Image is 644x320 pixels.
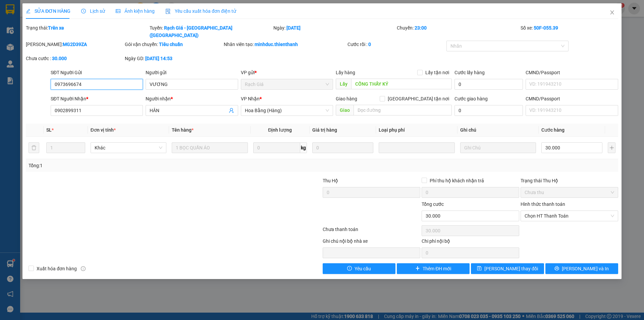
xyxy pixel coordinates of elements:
[145,56,172,61] b: [DATE] 14:53
[525,211,614,221] span: Chọn HT Thanh Toán
[149,24,273,39] div: Tuyến:
[323,237,420,247] div: Ghi chú nội bộ nhà xe
[415,266,420,271] span: plus
[336,105,354,116] span: Giao
[150,25,232,38] b: Rạch Giá - [GEOGRAPHIC_DATA] ([GEOGRAPHIC_DATA])
[477,266,482,271] span: save
[241,96,260,101] span: VP Nhận
[146,95,238,102] div: Người nhận
[521,201,565,207] label: Hình thức thanh toán
[241,69,333,76] div: VP gửi
[255,42,298,47] b: minhduc.thienthanh
[116,8,155,14] span: Ảnh kiện hàng
[355,265,371,272] span: Yêu cầu
[322,226,421,237] div: Chưa thanh toán
[29,162,249,169] div: Tổng: 1
[603,3,622,22] button: Close
[25,24,149,39] div: Trạng thái:
[396,24,520,39] div: Chuyến:
[534,25,558,31] b: 50F-055.39
[423,69,452,76] span: Lấy tận nơi
[245,79,329,89] span: Rạch Giá
[422,201,444,207] span: Tổng cước
[52,56,67,61] b: 30.000
[81,266,86,271] span: info-circle
[46,127,52,133] span: SL
[29,142,39,153] button: delete
[520,24,619,39] div: Số xe:
[95,143,162,153] span: Khác
[224,41,346,48] div: Nhân viên tạo:
[125,55,222,62] div: Ngày GD:
[81,9,86,13] span: clock-circle
[347,266,352,271] span: exclamation-circle
[229,108,234,113] span: user-add
[165,8,236,14] span: Yêu cầu xuất hóa đơn điện tử
[48,25,64,31] b: Trên xe
[454,70,485,75] label: Cước lấy hàng
[34,265,79,272] span: Xuất hóa đơn hàng
[541,127,565,133] span: Cước hàng
[63,42,87,47] b: MG2D39ZA
[347,41,445,48] div: Cước rồi :
[351,79,452,89] input: Dọc đường
[336,96,357,101] span: Giao hàng
[608,142,615,153] button: plus
[26,8,70,14] span: SỬA ĐƠN HÀNG
[526,95,618,102] div: CMND/Passport
[526,69,618,76] div: CMND/Passport
[312,127,337,133] span: Giá trị hàng
[81,8,105,14] span: Lịch sử
[323,263,395,274] button: exclamation-circleYêu cầu
[273,24,396,39] div: Ngày:
[471,263,544,274] button: save[PERSON_NAME] thay đổi
[165,9,171,14] img: icon
[268,127,292,133] span: Định lượng
[300,142,307,153] span: kg
[460,142,536,153] input: Ghi Chú
[484,265,538,272] span: [PERSON_NAME] thay đổi
[458,124,539,137] th: Ghi chú
[286,25,301,31] b: [DATE]
[125,41,222,48] div: Gói vận chuyển:
[415,25,427,31] b: 23:00
[354,105,452,116] input: Dọc đường
[368,42,371,47] b: 0
[172,127,194,133] span: Tên hàng
[554,266,559,271] span: printer
[26,55,123,62] div: Chưa cước :
[91,127,116,133] span: Đơn vị tính
[525,187,614,197] span: Chưa thu
[454,79,523,90] input: Cước lấy hàng
[454,96,488,101] label: Cước giao hàng
[26,9,31,13] span: edit
[312,142,373,153] input: 0
[385,95,452,102] span: [GEOGRAPHIC_DATA] tận nơi
[397,263,470,274] button: plusThêm ĐH mới
[427,177,487,184] span: Phí thu hộ khách nhận trả
[423,265,451,272] span: Thêm ĐH mới
[545,263,618,274] button: printer[PERSON_NAME] và In
[323,178,338,183] span: Thu Hộ
[609,10,615,15] span: close
[521,177,618,184] div: Trạng thái Thu Hộ
[562,265,609,272] span: [PERSON_NAME] và In
[422,237,519,247] div: Chi phí nội bộ
[146,69,238,76] div: Người gửi
[454,105,523,116] input: Cước giao hàng
[336,79,351,89] span: Lấy
[172,142,248,153] input: VD: Bàn, Ghế
[245,105,329,116] span: Hoa Bằng (Hàng)
[51,69,143,76] div: SĐT Người Gửi
[51,95,143,102] div: SĐT Người Nhận
[376,124,457,137] th: Loại phụ phí
[336,70,355,75] span: Lấy hàng
[159,42,183,47] b: Tiêu chuẩn
[116,9,120,13] span: picture
[26,41,123,48] div: [PERSON_NAME]:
